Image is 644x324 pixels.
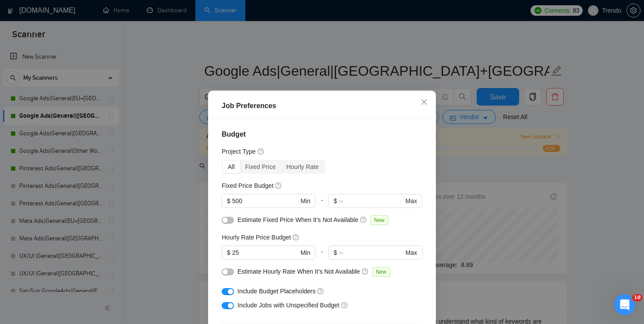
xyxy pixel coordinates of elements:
[341,301,348,308] span: question-circle
[362,268,369,275] span: question-circle
[339,196,403,206] input: ∞
[222,129,422,140] h4: Budget
[237,288,315,295] span: Include Budget Placeholders
[222,147,256,156] h5: Project Type
[614,294,635,315] iframe: Intercom live chat
[227,196,230,206] span: $
[421,99,428,106] span: close
[237,302,340,309] span: Include Jobs with Unspecified Budget
[281,161,324,173] div: Hourly Rate
[258,148,265,155] span: question-circle
[315,246,328,267] div: -
[406,196,417,206] span: Max
[315,194,328,215] div: -
[275,182,282,189] span: question-circle
[293,233,300,240] span: question-circle
[240,161,281,173] div: Fixed Price
[227,248,230,257] span: $
[237,268,360,275] span: Estimate Hourly Rate When It’s Not Available
[333,196,337,206] span: $
[412,91,436,114] button: Close
[317,287,324,294] span: question-circle
[237,216,358,223] span: Estimate Fixed Price When It’s Not Available
[632,294,642,301] span: 10
[222,181,273,190] h5: Fixed Price Budget
[339,248,403,257] input: ∞
[371,215,388,225] span: New
[222,232,291,242] h5: Hourly Rate Price Budget
[222,101,422,111] div: Job Preferences
[223,161,240,173] div: All
[232,248,299,257] input: 0
[232,196,299,206] input: 0
[301,196,311,206] span: Min
[372,267,390,277] span: New
[406,248,417,257] span: Max
[301,248,311,257] span: Min
[333,248,337,257] span: $
[360,216,367,223] span: question-circle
